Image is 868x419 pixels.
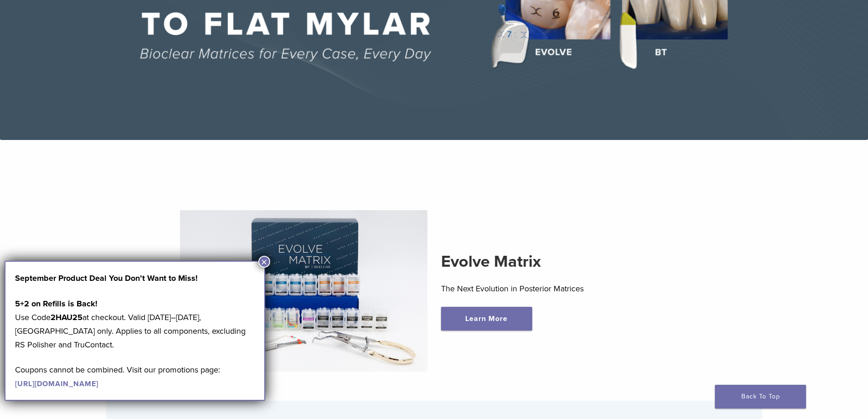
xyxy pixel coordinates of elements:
[15,379,98,388] a: [URL][DOMAIN_NAME]
[180,210,427,372] img: Evolve Matrix
[15,299,98,309] strong: 5+2 on Refills is Back!
[441,307,532,331] a: Learn More
[51,312,82,322] strong: 2HAU25
[715,385,806,409] a: Back To Top
[15,297,255,352] p: Use Code at checkout. Valid [DATE]–[DATE], [GEOGRAPHIC_DATA] only. Applies to all components, exc...
[15,273,198,283] strong: September Product Deal You Don’t Want to Miss!
[441,251,688,273] h2: Evolve Matrix
[15,363,255,390] p: Coupons cannot be combined. Visit our promotions page:
[441,282,688,295] p: The Next Evolution in Posterior Matrices
[258,256,270,268] button: Close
